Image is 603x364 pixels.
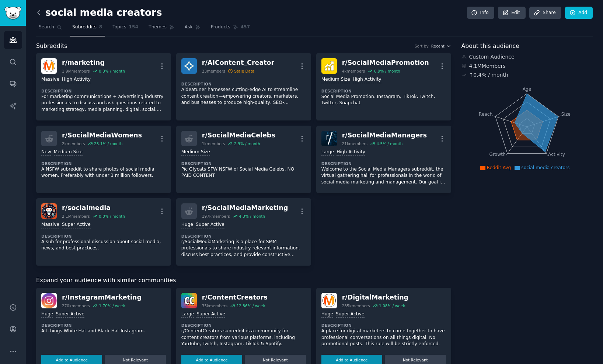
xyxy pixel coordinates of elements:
a: r/SocialMediaCelebs1kmembers2.9% / monthMedium SizeDescriptionPic Gfycats SFW NSFW of Social Medi... [176,126,311,193]
div: r/ SocialMediaManagers [342,131,427,140]
div: High Activity [62,76,91,83]
div: r/ SocialMediaMarketing [202,203,288,213]
a: Topics154 [110,21,141,36]
span: social media creators [521,165,569,170]
div: 4k members [342,69,365,74]
img: ContentCreators [181,293,197,308]
tspan: Reach [478,111,492,116]
div: Large [181,311,194,318]
div: r/ InstagramMarketing [62,293,142,302]
span: Recent [431,43,445,49]
div: 1.08 % / week [379,303,405,308]
p: r/SocialMediaMarketing is a place for SMM professionals to share industry-relevant information, d... [181,239,306,258]
div: Medium Size [181,149,210,156]
div: r/ AIContent_Creator [202,58,274,67]
p: A sub for professional discussion about social media, news, and best practices. [41,239,166,252]
dt: Description [321,88,446,94]
dt: Description [181,323,306,328]
img: GummySearch logo [4,7,21,20]
h2: social media creators [36,7,162,19]
div: Huge [41,311,53,318]
div: 2.1M members [62,214,90,219]
p: Welcome to the Social Media Managers subreddit, the virtual gathering hall for professionals in t... [321,166,446,186]
p: A NSFW subreddit to share photos of social media women. Preferably with under 1 million followers. [41,166,166,179]
div: r/ SocialMediaWomens [62,131,142,140]
span: Themes [149,24,167,31]
span: Subreddits [72,24,97,31]
p: r/ContentCreators subreddit is a community for content creators from various platforms, including... [181,328,306,347]
div: 1.9M members [62,69,90,74]
span: 8 [99,24,102,31]
div: 4.5 % / month [376,141,402,146]
div: 23 members [202,69,225,74]
div: Super Active [196,221,224,228]
div: Huge [181,221,193,228]
dt: Description [181,81,306,87]
span: Products [211,24,230,31]
div: 1.70 % / week [99,303,125,308]
div: Massive [41,221,59,228]
a: r/SocialMediaWomens2kmembers23.1% / monthNewMedium SizeDescriptionA NSFW subreddit to share photo... [36,126,171,193]
p: A place for digital marketers to come together to have professional conversations on all things d... [321,328,446,347]
div: Super Active [196,311,225,318]
div: 4.1M Members [461,62,593,70]
dt: Description [41,88,166,94]
div: r/ socialmedia [62,203,125,213]
span: Subreddits [36,42,67,51]
img: SocialMediaManagers [321,131,337,146]
div: Custom Audience [461,53,593,61]
div: Super Active [62,221,91,228]
dt: Description [321,323,446,328]
div: 21k members [342,141,367,146]
div: 35k members [202,303,227,308]
dt: Description [41,323,166,328]
img: InstagramMarketing [41,293,57,308]
dt: Description [321,161,446,166]
a: Add [565,7,593,19]
div: Super Active [336,311,365,318]
div: r/ ContentCreators [202,293,268,302]
div: Large [321,149,334,156]
img: SocialMediaPromotion [321,58,337,74]
div: 6.9 % / month [374,69,400,74]
div: 23.1 % / month [94,141,123,146]
tspan: Growth [489,152,505,157]
div: High Activity [353,76,381,83]
div: 285k members [342,303,370,308]
div: Stale Data [234,69,255,74]
a: Ask [182,21,203,36]
span: Ask [185,24,193,31]
a: Info [467,7,494,19]
div: r/ marketing [62,58,125,67]
span: Expand your audience with similar communities [36,276,176,285]
div: 270k members [62,303,90,308]
div: 12.86 % / week [237,303,265,308]
p: All things White Hat and Black Hat Instagram. [41,328,166,335]
p: Aideatuner harnesses cutting-edge AI to streamline content creation—empowering creators, marketer... [181,87,306,106]
p: Pic Gfycats SFW NSFW of Social Media Celebs. NO PAID CONTENT [181,166,306,179]
a: Search [36,21,65,36]
a: SocialMediaManagersr/SocialMediaManagers21kmembers4.5% / monthLargeHigh ActivityDescriptionWelcom... [316,126,451,193]
div: r/ SocialMediaPromotion [342,58,429,67]
span: 154 [129,24,139,31]
img: marketing [41,58,57,74]
img: socialmedia [41,203,57,219]
dt: Description [181,234,306,239]
div: New [41,149,51,156]
span: Search [39,24,54,31]
div: 197k members [202,214,230,219]
dt: Description [181,161,306,166]
div: ↑ 0.4 % / month [469,71,508,79]
tspan: Activity [548,152,565,157]
a: Products457 [208,21,252,36]
tspan: Age [522,87,531,92]
img: DigitalMarketing [321,293,337,308]
button: Recent [431,43,451,49]
div: 1k members [202,141,225,146]
div: Massive [41,76,59,83]
div: 2k members [62,141,85,146]
div: Huge [321,311,333,318]
div: Sort by [415,43,429,49]
a: r/SocialMediaMarketing197kmembers4.3% / monthHugeSuper ActiveDescriptionr/SocialMediaMarketing is... [176,198,311,266]
div: 0.3 % / month [99,69,125,74]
